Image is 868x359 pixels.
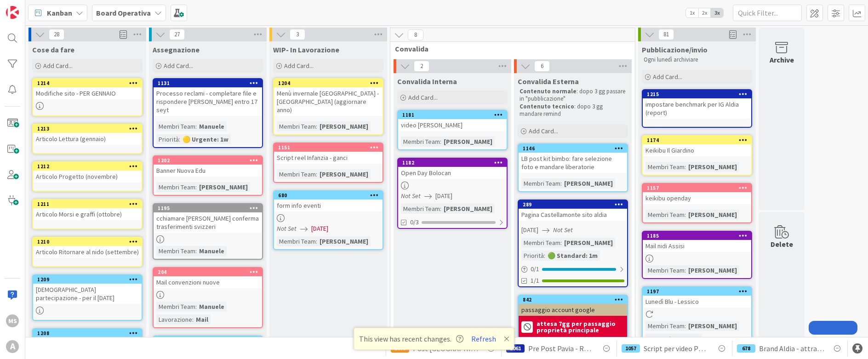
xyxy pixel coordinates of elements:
span: 1x [686,8,698,17]
span: WIP- In Lavorazione [273,45,339,54]
div: 1212 [33,162,142,171]
div: 1202 [158,157,262,164]
div: 842passaggio account google [519,296,627,316]
div: Archive [770,54,794,65]
span: : [192,314,194,325]
div: Lavorazione [645,334,681,344]
div: 1181 [402,112,507,118]
span: : [681,334,683,344]
div: 1185Mail nidi Assisi [643,232,751,252]
div: Articolo Ritornare al nido (settembre) [33,246,142,258]
div: Script reel Infanzia - ganci [274,152,383,164]
span: : [685,321,686,331]
span: : [544,251,545,261]
div: Articolo Progetto (novembre) [33,171,142,182]
div: [PERSON_NAME] [317,236,371,246]
div: Membri Team [156,246,195,256]
div: 0/1 [519,263,627,275]
div: 1212 [37,163,142,170]
div: 1195 [158,205,262,211]
div: 1213 [37,125,142,132]
div: Membri Team [277,121,316,131]
div: Blocked: [521,335,545,345]
p: : dopo 3 gg passare in "pubblicazione" [520,88,626,103]
div: [PERSON_NAME] [317,169,371,179]
div: 1151Script reel Infanzia - ganci [274,143,383,164]
span: 3 [290,29,305,40]
div: Membri Team [277,236,316,246]
span: Kanban [47,7,72,18]
div: Keikibu Il Giardino [643,144,751,156]
span: Add Card... [284,62,314,70]
i: Not Set [401,192,421,200]
div: [DATE] [548,335,567,345]
div: Membri Team [277,169,316,179]
span: : [440,137,441,147]
div: Post [683,334,702,344]
div: 1204 [278,80,383,86]
span: : [195,302,197,312]
i: Not Set [553,226,573,234]
div: 1185 [643,232,751,240]
div: 678 [737,344,755,353]
div: 1131 [158,80,262,86]
div: 1174Keikibu Il Giardino [643,136,751,156]
div: 1211Articolo Morsi e graffi (ottobre) [33,200,142,220]
div: 1214Modifiche sito - PER GENNAIO [33,79,142,99]
div: Open Day Bolocan [398,167,507,179]
span: Pre Post Pavia - Re Artù! FINE AGOSTO [528,343,594,354]
div: 1202Banner Nuova Edu [154,156,262,177]
div: [PERSON_NAME] [686,210,739,220]
span: 2 [414,61,429,72]
div: 1210 [33,238,142,246]
div: 1214 [37,80,142,86]
div: 1197 [643,287,751,296]
span: This view has recent changes. [359,333,463,344]
div: Modifiche sito - PER GENNAIO [33,87,142,99]
div: 1157 [643,184,751,192]
div: impostare benchmark per IG Aldia (report) [643,98,751,119]
div: 1057 [622,344,640,353]
div: 1208 [37,330,142,336]
span: : [316,236,317,246]
div: 1061 [506,344,525,353]
div: 1213 [33,125,142,133]
p: Ogni lunedì archiviare [644,56,750,63]
div: 1174 [643,136,751,144]
span: : [195,182,197,192]
span: Add Card... [408,93,438,102]
div: 1213Articolo Lettura (gennaio) [33,125,142,145]
div: [PERSON_NAME] [441,204,495,214]
div: 1208 [33,329,142,337]
input: Quick Filter... [733,5,802,21]
div: 1197Lunedì Blu - Lessico [643,287,751,308]
div: Processo reclami - completare file e rispondere [PERSON_NAME] entro 17 seyt [154,87,262,116]
div: keikibu openday [643,192,751,204]
div: Manuele [197,121,227,131]
div: 1212Articolo Progetto (novembre) [33,162,142,182]
div: Banner Nuova Edu [154,165,262,177]
div: 204Mail convenzioni nuove [154,268,262,288]
span: : [179,134,180,144]
div: Membri Team [401,137,440,147]
img: Visit kanbanzone.com [6,6,19,19]
div: 289 [523,201,627,208]
span: Convalida [395,44,623,53]
div: 1131 [154,79,262,87]
div: Articolo Lettura (gennaio) [33,133,142,145]
div: 1182 [398,159,507,167]
div: passaggio account google [519,304,627,316]
div: Lavorazione [156,314,192,325]
div: A [6,340,19,353]
span: : [560,238,562,248]
span: Add Card... [43,62,73,70]
div: 1211 [33,200,142,208]
div: Membri Team [156,182,195,192]
span: 28 [49,29,64,40]
div: Mail [194,314,211,325]
div: 1182 [402,160,507,166]
div: video [PERSON_NAME] [398,119,507,131]
button: Refresh [468,333,499,345]
div: Membri Team [401,204,440,214]
div: [PERSON_NAME] [562,238,615,248]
